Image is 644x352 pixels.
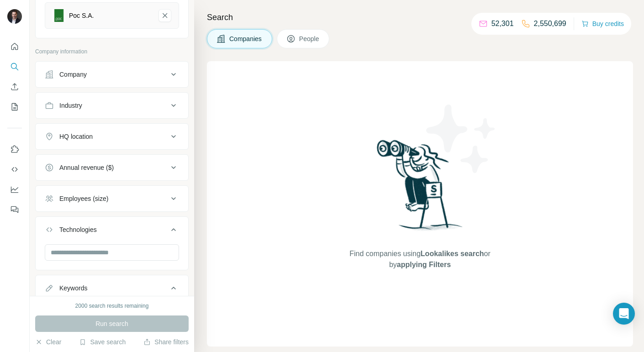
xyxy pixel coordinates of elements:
[373,137,468,239] img: Surfe Illustration - Woman searching with binoculars
[79,337,126,347] button: Save search
[420,98,502,180] img: Surfe Illustration - Stars
[207,11,633,24] h4: Search
[613,303,635,325] div: Open Intercom Messenger
[59,70,87,79] div: Company
[7,161,22,178] button: Use Surfe API
[421,250,484,257] span: Lookalikes search
[36,157,188,179] button: Annual revenue ($)
[59,163,114,172] div: Annual revenue ($)
[35,47,189,56] p: Company information
[397,261,451,268] span: applying Filters
[35,337,61,347] button: Clear
[36,219,188,244] button: Technologies
[53,9,65,22] img: Poc S.A.-logo
[299,34,320,43] span: People
[7,38,22,55] button: Quick start
[36,188,188,210] button: Employees (size)
[7,99,22,115] button: My lists
[534,18,566,29] p: 2,550,699
[7,181,22,198] button: Dashboard
[36,63,188,85] button: Company
[7,9,22,24] img: Avatar
[59,284,87,293] div: Keywords
[7,201,22,218] button: Feedback
[36,126,188,147] button: HQ location
[36,95,188,116] button: Industry
[69,11,94,20] div: Poc S.A.
[75,302,149,310] div: 2000 search results remaining
[59,225,97,234] div: Technologies
[7,79,22,95] button: Enrich CSV
[36,277,188,303] button: Keywords
[7,58,22,75] button: Search
[229,34,263,43] span: Companies
[59,101,82,110] div: Industry
[158,9,171,22] button: Poc S.A.-remove-button
[491,18,514,29] p: 52,301
[143,337,189,347] button: Share filters
[59,194,108,203] div: Employees (size)
[347,248,493,270] span: Find companies using or by
[7,141,22,158] button: Use Surfe on LinkedIn
[59,132,93,141] div: HQ location
[581,17,624,30] button: Buy credits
